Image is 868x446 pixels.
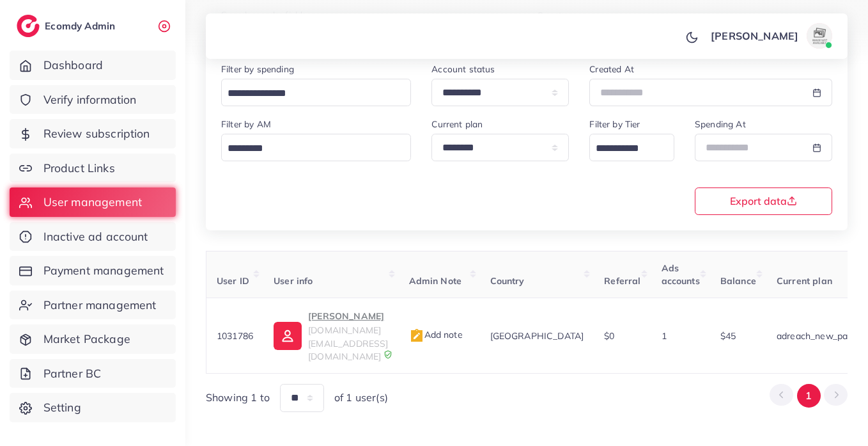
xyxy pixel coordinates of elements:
[17,15,118,37] a: logoEcomdy Admin
[730,196,797,206] span: Export data
[221,118,271,131] label: Filter by AM
[431,63,495,76] label: Account status
[10,187,176,217] a: User management
[589,134,674,161] div: Search for option
[720,275,756,287] span: Balance
[10,51,176,80] a: Dashboard
[770,384,848,408] ul: Pagination
[797,384,821,408] button: Go to page 1
[43,228,148,245] span: Inactive ad account
[409,275,462,287] span: Admin Note
[221,79,411,106] div: Search for option
[217,330,253,342] span: 1031786
[662,330,667,342] span: 1
[217,275,249,287] span: User ID
[206,390,270,405] span: Showing 1 to
[384,350,392,359] img: 9CAL8B2pu8EFxCJHYAAAAldEVYdGRhdGU6Y3JlYXRlADIwMjItMTItMDlUMDQ6NTg6MzkrMDA6MDBXSlgLAAAAJXRFWHRkYXR...
[221,63,294,76] label: Filter by spending
[10,256,176,285] a: Payment management
[308,308,388,324] p: [PERSON_NAME]
[10,154,176,183] a: Product Links
[720,330,736,342] span: $45
[431,118,483,131] label: Current plan
[43,331,130,347] span: Market Package
[695,187,832,215] button: Export data
[409,328,424,344] img: admin_note.cdd0b510.svg
[274,308,388,363] a: [PERSON_NAME][DOMAIN_NAME][EMAIL_ADDRESS][DOMAIN_NAME]
[807,23,832,49] img: avatar
[223,139,394,159] input: Search for option
[10,119,176,148] a: Review subscription
[409,329,463,340] span: Add note
[43,365,102,382] span: Partner BC
[704,23,837,49] a: [PERSON_NAME]avatar
[10,222,176,251] a: Inactive ad account
[662,262,700,287] span: Ads accounts
[43,194,142,211] span: User management
[221,134,411,161] div: Search for option
[43,262,164,279] span: Payment management
[10,393,176,422] a: Setting
[10,359,176,388] a: Partner BC
[490,330,584,342] span: [GEOGRAPHIC_DATA]
[10,324,176,354] a: Market Package
[43,297,157,314] span: Partner management
[45,20,118,32] h2: Ecomdy Admin
[604,275,640,287] span: Referral
[777,275,832,287] span: Current plan
[43,57,103,74] span: Dashboard
[43,125,150,142] span: Review subscription
[223,84,394,104] input: Search for option
[604,330,614,342] span: $0
[589,118,640,131] label: Filter by Tier
[43,92,137,108] span: Verify information
[10,291,176,320] a: Partner management
[711,28,798,44] p: [PERSON_NAME]
[43,399,81,416] span: Setting
[43,160,115,177] span: Product Links
[274,275,313,287] span: User info
[334,390,388,405] span: of 1 user(s)
[695,118,746,131] label: Spending At
[589,63,634,76] label: Created At
[17,15,40,37] img: logo
[591,139,658,159] input: Search for option
[490,275,525,287] span: Country
[274,322,302,350] img: ic-user-info.36bf1079.svg
[308,324,388,362] span: [DOMAIN_NAME][EMAIL_ADDRESS][DOMAIN_NAME]
[10,85,176,115] a: Verify information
